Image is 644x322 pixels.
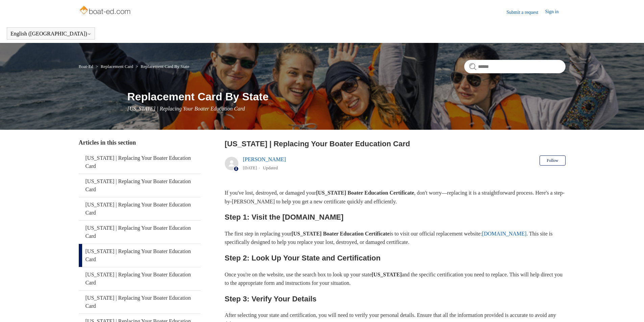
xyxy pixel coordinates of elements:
[316,190,414,196] strong: [US_STATE] Boater Education Certificate
[79,267,200,290] a: [US_STATE] | Replacing Your Boater Education Card
[10,31,91,37] button: English ([GEOGRAPHIC_DATA])
[506,9,545,16] a: Submit a request
[79,291,200,314] a: [US_STATE] | Replacing Your Boater Education Card
[225,189,566,206] p: If you've lost, destroyed, or damaged your , don't worry—replacing it is a straightforward proces...
[134,64,189,69] li: Replacement Card By State
[79,139,136,146] span: Articles in this section
[225,229,566,247] p: The first step in replacing your is to visit our official replacement website: . This site is spe...
[225,293,566,305] h2: Step 3: Verify Your Details
[225,211,566,223] h2: Step 1: Visit the [DOMAIN_NAME]
[127,106,245,112] span: [US_STATE] | Replacing Your Boater Education Card
[243,165,257,170] time: 05/22/2024, 15:07
[79,221,200,244] a: [US_STATE] | Replacing Your Boater Education Card
[79,4,133,18] img: Boat-Ed Help Center home page
[545,8,565,16] a: Sign in
[127,89,566,105] h1: Replacement Card By State
[79,64,95,69] li: Boat-Ed
[101,64,133,69] a: Replacement Card
[540,155,565,166] button: Follow Article
[79,64,93,69] a: Boat-Ed
[79,244,200,267] a: [US_STATE] | Replacing Your Boater Education Card
[464,60,566,73] input: Search
[94,64,134,69] li: Replacement Card
[141,64,189,69] a: Replacement Card By State
[243,156,286,162] a: [PERSON_NAME]
[79,197,200,220] a: [US_STATE] | Replacing Your Boater Education Card
[372,272,402,277] strong: [US_STATE]
[225,138,566,149] h2: Virginia | Replacing Your Boater Education Card
[482,231,527,237] a: [DOMAIN_NAME]
[225,252,566,264] h2: Step 2: Look Up Your State and Certification
[263,165,278,170] li: Updated
[79,151,200,174] a: [US_STATE] | Replacing Your Boater Education Card
[225,270,566,288] p: Once you're on the website, use the search box to look up your state and the specific certificati...
[79,174,200,197] a: [US_STATE] | Replacing Your Boater Education Card
[291,231,389,237] strong: [US_STATE] Boater Education Certificate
